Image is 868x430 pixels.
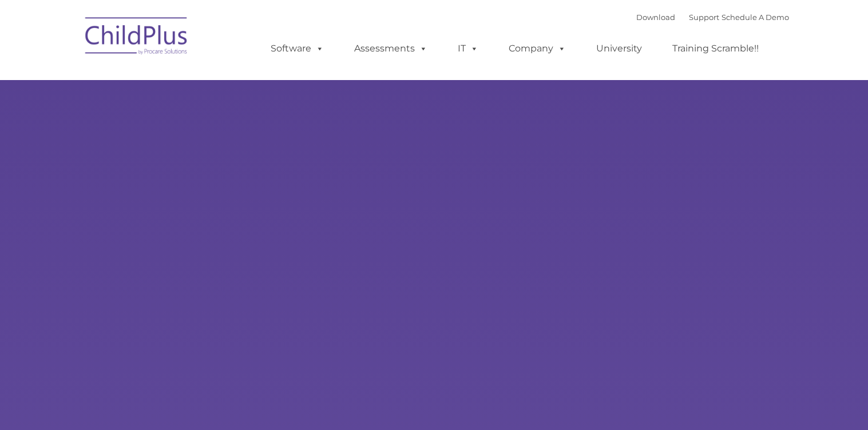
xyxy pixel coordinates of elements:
font: | [636,13,789,22]
a: IT [446,37,490,60]
a: Company [497,37,577,60]
a: Schedule A Demo [722,13,789,22]
a: Support [689,13,719,22]
a: Software [259,37,335,60]
a: Assessments [343,37,439,60]
a: Training Scramble!! [661,37,770,60]
img: ChildPlus by Procare Solutions [80,9,194,66]
a: University [585,37,653,60]
a: Download [636,13,675,22]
